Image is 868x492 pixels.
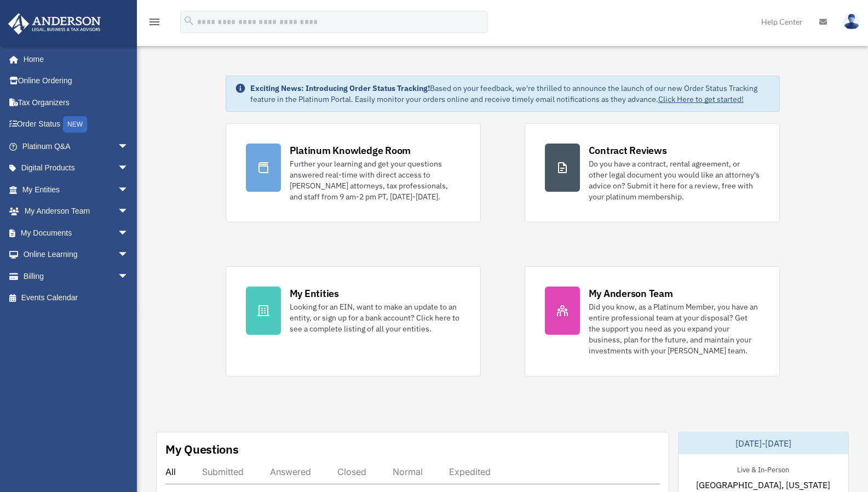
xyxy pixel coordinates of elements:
a: My Anderson Teamarrow_drop_down [8,201,145,222]
div: [DATE]-[DATE] [679,432,848,454]
a: My Entitiesarrow_drop_down [8,179,145,201]
a: Tax Organizers [8,91,145,113]
div: My Anderson Team [589,287,673,300]
a: Contract Reviews Do you have a contract, rental agreement, or other legal document you would like... [525,123,780,222]
span: arrow_drop_down [118,265,140,288]
div: Submitted [202,466,244,477]
div: Further your learning and get your questions answered real-time with direct access to [PERSON_NAM... [290,158,461,202]
div: My Entities [290,287,339,300]
div: Do you have a contract, rental agreement, or other legal document you would like an attorney's ad... [589,158,760,202]
div: Answered [270,466,311,477]
span: arrow_drop_down [118,222,140,244]
span: arrow_drop_down [118,244,140,266]
div: Expedited [449,466,491,477]
img: Anderson Advisors Platinum Portal [5,13,104,35]
div: Contract Reviews [589,144,667,157]
div: Based on your feedback, we're thrilled to announce the launch of our new Order Status Tracking fe... [250,83,771,105]
a: Home [8,48,140,70]
a: My Entities Looking for an EIN, want to make an update to an entity, or sign up for a bank accoun... [226,266,481,376]
a: menu [148,19,161,28]
span: arrow_drop_down [118,157,140,180]
a: Events Calendar [8,287,145,309]
div: Normal [393,466,423,477]
a: My Documentsarrow_drop_down [8,222,145,244]
span: [GEOGRAPHIC_DATA], [US_STATE] [696,478,830,491]
a: Platinum Knowledge Room Further your learning and get your questions answered real-time with dire... [226,123,481,222]
div: Did you know, as a Platinum Member, you have an entire professional team at your disposal? Get th... [589,301,760,356]
i: menu [148,15,161,28]
a: Order StatusNEW [8,113,145,136]
span: arrow_drop_down [118,179,140,201]
strong: Exciting News: Introducing Order Status Tracking! [250,83,430,93]
a: My Anderson Team Did you know, as a Platinum Member, you have an entire professional team at your... [525,266,780,376]
span: arrow_drop_down [118,201,140,223]
div: All [165,466,176,477]
span: arrow_drop_down [118,135,140,158]
a: Online Ordering [8,70,145,92]
div: NEW [63,116,87,133]
i: search [183,15,195,27]
img: User Pic [843,14,860,30]
div: Live & In-Person [728,463,798,474]
a: Online Learningarrow_drop_down [8,244,145,266]
div: Closed [337,466,366,477]
a: Platinum Q&Aarrow_drop_down [8,135,145,157]
a: Digital Productsarrow_drop_down [8,157,145,179]
a: Click Here to get started! [658,94,744,104]
div: Looking for an EIN, want to make an update to an entity, or sign up for a bank account? Click her... [290,301,461,334]
div: My Questions [165,441,239,457]
a: Billingarrow_drop_down [8,265,145,287]
div: Platinum Knowledge Room [290,144,411,157]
